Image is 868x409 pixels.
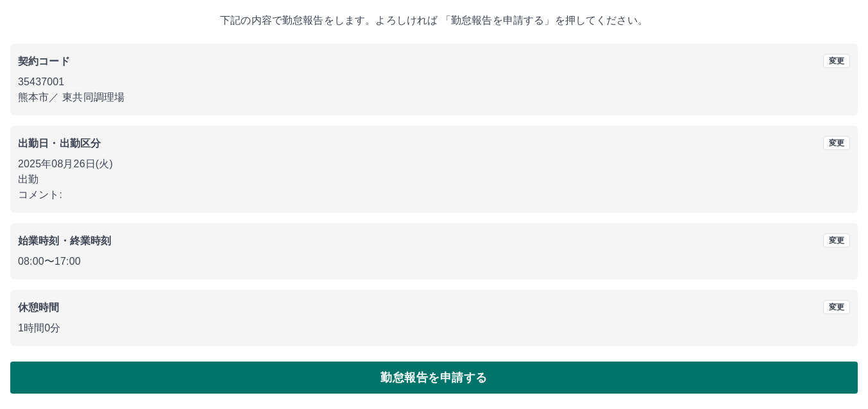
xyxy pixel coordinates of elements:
p: コメント: [18,187,850,203]
button: 変更 [823,136,850,150]
p: 08:00 〜 17:00 [18,254,850,269]
b: 休憩時間 [18,302,60,313]
b: 始業時刻・終業時刻 [18,235,111,246]
button: 勤怠報告を申請する [10,362,858,394]
button: 変更 [823,233,850,247]
p: 熊本市 ／ 東共同調理場 [18,90,850,105]
p: 2025年08月26日(火) [18,156,850,172]
button: 変更 [823,300,850,314]
b: 契約コード [18,56,70,67]
p: 1時間0分 [18,321,850,336]
p: 35437001 [18,74,850,90]
button: 変更 [823,54,850,68]
p: 出勤 [18,172,850,187]
b: 出勤日・出勤区分 [18,138,101,149]
p: 下記の内容で勤怠報告をします。よろしければ 「勤怠報告を申請する」を押してください。 [10,13,858,28]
